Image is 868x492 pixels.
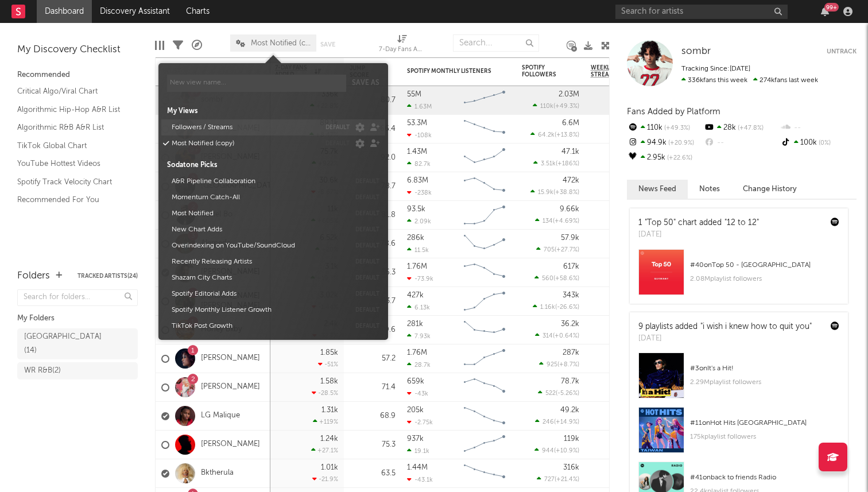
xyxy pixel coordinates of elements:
[17,312,138,326] div: My Folders
[536,246,579,253] div: ( )
[355,195,379,200] button: default
[630,407,848,462] a: #11onHot Hits [GEOGRAPHIC_DATA]175kplaylist followers
[544,476,555,483] span: 727
[535,217,579,224] div: ( )
[535,332,579,339] div: ( )
[563,349,579,357] div: 287k
[681,47,711,56] span: sombr
[459,287,510,316] svg: Chart title
[459,201,510,230] svg: Chart title
[350,381,396,394] div: 71.4
[544,247,555,253] span: 705
[320,435,338,443] div: 1.24k
[591,64,631,78] span: Weekly US Streams
[350,467,396,481] div: 63.5
[355,259,379,265] button: default
[534,274,579,282] div: ( )
[321,406,338,414] div: 1.31k
[168,302,350,318] button: Spotify Monthly Listener Growth
[320,41,335,48] button: Save
[407,189,432,196] div: -238k
[312,475,338,483] div: -21.9 %
[703,135,780,150] div: --
[555,103,578,110] span: +49.3 %
[168,318,350,334] button: TikTok Post Growth
[355,291,379,297] button: default
[538,389,579,397] div: ( )
[459,144,510,172] svg: Chart title
[320,378,338,385] div: 1.58k
[690,272,839,286] div: 2.08M playlist followers
[17,43,138,57] div: My Discovery Checklist
[559,362,578,368] span: +8.7 %
[557,161,578,167] span: +186 %
[736,125,764,131] span: +47.8 %
[703,121,780,135] div: 28k
[168,173,350,189] button: A&R Pipeline Collaboration
[407,476,433,483] div: -43.1k
[555,218,578,224] span: +4.69 %
[167,75,346,92] input: New view name...
[407,68,493,75] div: Spotify Monthly Listeners
[555,276,578,282] span: +58.6 %
[17,193,126,206] a: Recommended For You
[562,119,579,127] div: 6.6M
[17,68,138,82] div: Recommended
[459,373,510,402] svg: Chart title
[320,349,338,357] div: 1.85k
[24,330,105,358] div: [GEOGRAPHIC_DATA] ( 14 )
[167,160,379,171] div: Sodatone Picks
[77,273,138,279] button: Tracked Artists(24)
[407,378,424,385] div: 659k
[168,222,350,238] button: New Chart Adds
[168,135,320,152] button: Most Notified (copy)
[821,7,829,16] button: 99+
[542,276,553,282] span: 560
[700,323,812,331] a: "i wish i knew how to quit you"
[407,131,432,139] div: -108k
[538,132,555,138] span: 64.2k
[533,102,579,110] div: ( )
[173,29,183,62] div: Filters
[17,362,138,379] a: WR R&B(2)
[17,289,138,306] input: Search for folders...
[325,141,350,146] button: default
[681,46,711,57] a: sombr
[560,206,579,213] div: 9.66k
[168,119,320,135] button: Followers / Streams
[561,234,579,242] div: 57.9k
[724,219,759,227] a: "12 to 12"
[17,140,126,152] a: TikTok Global Chart
[17,328,138,359] a: [GEOGRAPHIC_DATA](14)
[325,125,350,130] button: default
[688,180,731,199] button: Notes
[192,29,202,62] div: A&R Pipeline
[350,409,396,423] div: 68.9
[780,121,857,135] div: --
[563,292,579,299] div: 343k
[407,119,427,127] div: 53.3M
[690,416,839,430] div: # 11 on Hot Hits [GEOGRAPHIC_DATA]
[547,362,557,368] span: 925
[459,344,510,373] svg: Chart title
[459,258,510,287] svg: Chart title
[312,389,338,397] div: -28.5 %
[534,447,579,454] div: ( )
[352,75,379,92] button: Save as
[681,77,747,84] span: 336k fans this week
[168,286,350,302] button: Spotify Editorial Adds
[638,321,812,333] div: 9 playlists added
[407,292,424,299] div: 427k
[681,77,818,84] span: 274k fans last week
[690,362,839,375] div: # 3 on It's a Hit!
[563,263,579,270] div: 617k
[168,270,350,286] button: Shazam City Charts
[355,243,379,249] button: default
[827,46,857,57] button: Untrack
[407,91,421,98] div: 55M
[17,176,126,188] a: Spotify Track Velocity Chart
[627,135,703,150] div: 94.9k
[407,218,431,225] div: 2.09k
[627,150,703,165] div: 2.95k
[824,3,839,11] div: 99 +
